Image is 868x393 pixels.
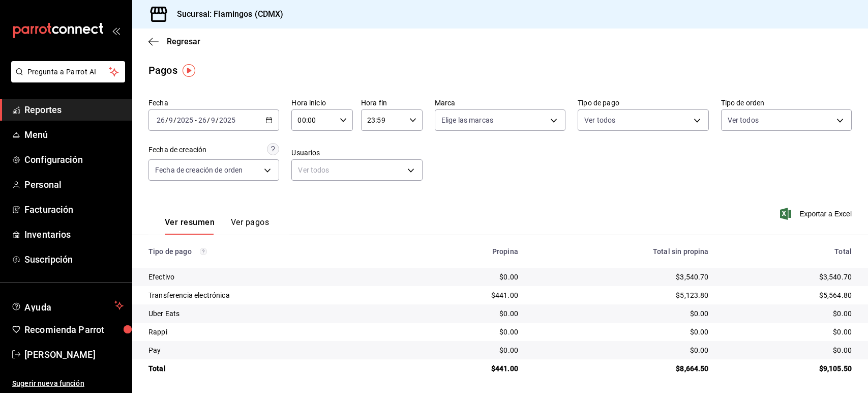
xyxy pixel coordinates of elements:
[24,103,124,117] span: Reportes
[195,116,197,124] span: -
[148,308,404,319] div: Uber Eats
[148,290,404,300] div: Transferencia electrónica
[165,217,269,235] div: navigation tabs
[534,345,709,355] div: $0.00
[420,247,518,256] div: Propina
[216,116,219,124] span: /
[441,115,493,125] span: Elige las marcas
[231,217,269,235] button: Ver pagos
[155,165,243,175] span: Fecha de creación de orden
[12,378,124,389] span: Sugerir nueva función
[167,37,200,46] span: Regresar
[291,159,422,181] div: Ver todos
[24,178,124,191] span: Personal
[361,99,423,106] label: Hora fin
[24,299,110,312] span: Ayuda
[7,74,125,85] a: Pregunta a Parrot AI
[156,116,165,124] input: --
[721,99,852,106] label: Tipo de orden
[173,116,176,124] span: /
[112,26,120,35] button: open_drawer_menu
[534,363,709,374] div: $8,664.50
[24,203,124,216] span: Facturación
[148,345,404,355] div: Pay
[728,115,759,125] span: Ver todos
[584,115,615,125] span: Ver todos
[291,99,353,106] label: Hora inicio
[782,208,852,220] button: Exportar a Excel
[24,153,124,166] span: Configuración
[198,116,207,124] input: --
[148,363,404,374] div: Total
[168,116,173,124] input: --
[534,247,709,256] div: Total sin propina
[211,116,216,124] input: --
[725,363,852,374] div: $9,105.50
[435,99,565,106] label: Marca
[183,64,195,77] img: Tooltip marker
[420,345,518,355] div: $0.00
[148,272,404,282] div: Efectivo
[534,272,709,282] div: $3,540.70
[725,327,852,337] div: $0.00
[207,116,210,124] span: /
[27,67,109,77] span: Pregunta a Parrot AI
[24,323,124,336] span: Recomienda Parrot
[176,116,194,124] input: ----
[725,272,852,282] div: $3,540.70
[24,228,124,241] span: Inventarios
[165,217,215,235] button: Ver resumen
[534,290,709,300] div: $5,123.80
[725,247,852,256] div: Total
[148,247,404,256] div: Tipo de pago
[148,37,200,46] button: Regresar
[725,345,852,355] div: $0.00
[534,308,709,319] div: $0.00
[420,363,518,374] div: $441.00
[148,63,177,78] div: Pagos
[11,61,125,82] button: Pregunta a Parrot AI
[725,290,852,300] div: $5,564.80
[534,327,709,337] div: $0.00
[148,327,404,337] div: Rappi
[420,290,518,300] div: $441.00
[725,308,852,319] div: $0.00
[420,308,518,319] div: $0.00
[219,116,236,124] input: ----
[420,327,518,337] div: $0.00
[24,252,124,266] span: Suscripción
[24,128,124,142] span: Menú
[420,272,518,282] div: $0.00
[578,99,708,106] label: Tipo de pago
[24,348,124,361] span: [PERSON_NAME]
[148,99,279,106] label: Fecha
[169,8,283,20] h3: Sucursal: Flamingos (CDMX)
[148,145,206,155] div: Fecha de creación
[165,116,168,124] span: /
[200,248,207,255] svg: Los pagos realizados con Pay y otras terminales son montos brutos.
[291,149,422,156] label: Usuarios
